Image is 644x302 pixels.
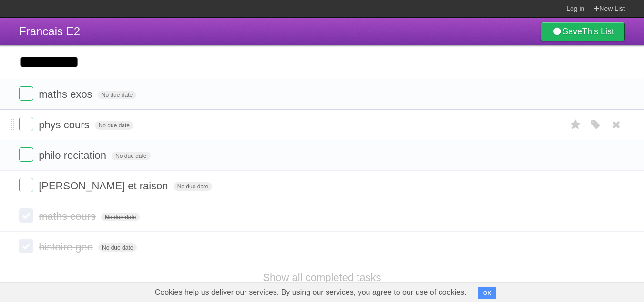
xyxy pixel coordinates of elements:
[145,283,476,302] span: Cookies help us deliver our services. By using our services, you agree to our use of cookies.
[112,152,150,160] span: No due date
[19,239,33,253] label: Done
[19,117,33,131] label: Done
[39,119,92,131] span: phys cours
[98,91,136,99] span: No due date
[95,121,133,130] span: No due date
[19,147,33,162] label: Done
[39,180,170,192] span: [PERSON_NAME] et raison
[478,287,497,299] button: OK
[39,149,109,161] span: philo recitation
[19,208,33,223] label: Done
[582,27,614,36] b: This List
[263,271,381,283] a: Show all completed tasks
[541,22,625,41] a: SaveThis List
[174,182,212,191] span: No due date
[567,117,585,133] label: Star task
[19,178,33,192] label: Done
[98,243,137,252] span: No due date
[39,88,95,100] span: maths exos
[19,86,33,101] label: Done
[101,213,140,221] span: No due date
[39,241,95,253] span: histoire geo
[39,210,98,222] span: maths cours
[19,25,80,38] span: Francais E2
